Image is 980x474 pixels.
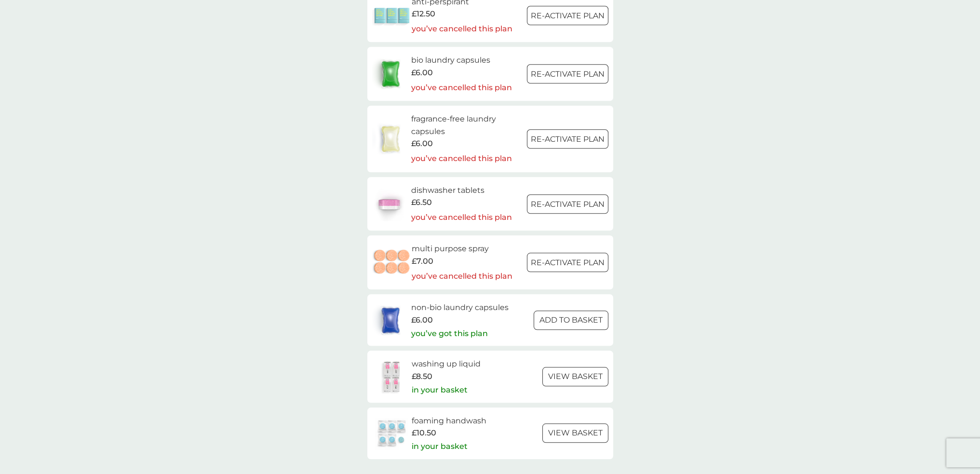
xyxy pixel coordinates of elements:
p: you’ve cancelled this plan [412,23,512,35]
span: £6.50 [411,196,432,209]
p: in your basket [412,384,468,396]
button: Re-activate Plan [527,129,608,149]
p: you’ve cancelled this plan [411,211,512,224]
h6: dishwasher tablets [411,184,512,197]
span: £8.50 [412,370,432,383]
p: ADD TO BASKET [539,314,603,326]
button: view basket [542,367,608,386]
button: Re-activate Plan [527,64,608,83]
img: washing up liquid [372,360,412,393]
span: £10.50 [412,427,436,439]
button: ADD TO BASKET [534,311,608,330]
p: Re-activate Plan [531,133,604,146]
button: view basket [542,423,608,443]
p: you’ve cancelled this plan [412,270,512,283]
img: bio laundry capsules [372,57,409,91]
span: £7.00 [412,255,433,268]
h6: fragrance-free laundry capsules [411,113,526,137]
img: non-bio laundry capsules [372,303,409,337]
span: £6.00 [411,67,433,79]
img: fragrance-free laundry capsules [372,122,409,156]
h6: foaming handwash [412,415,486,427]
p: you’ve got this plan [411,327,488,340]
span: £6.00 [411,314,433,326]
h6: non-bio laundry capsules [411,301,509,314]
h6: bio laundry capsules [411,54,512,67]
p: Re-activate Plan [531,68,604,81]
h6: washing up liquid [412,358,481,370]
button: Re-activate Plan [527,194,608,214]
p: you’ve cancelled this plan [411,152,526,165]
p: Re-activate Plan [531,257,604,269]
p: in your basket [412,440,468,453]
p: Re-activate Plan [531,198,604,211]
button: Re-activate Plan [527,253,608,272]
p: view basket [548,427,603,439]
p: you’ve cancelled this plan [411,81,512,94]
h6: multi purpose spray [412,243,512,255]
img: dishwasher tablets [372,187,406,221]
p: Re-activate Plan [531,10,604,22]
img: foaming handwash [372,416,412,450]
img: multi purpose spray [372,245,412,279]
p: view basket [548,370,603,383]
button: Re-activate Plan [527,6,608,25]
span: £12.50 [412,8,435,20]
span: £6.00 [411,137,433,150]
